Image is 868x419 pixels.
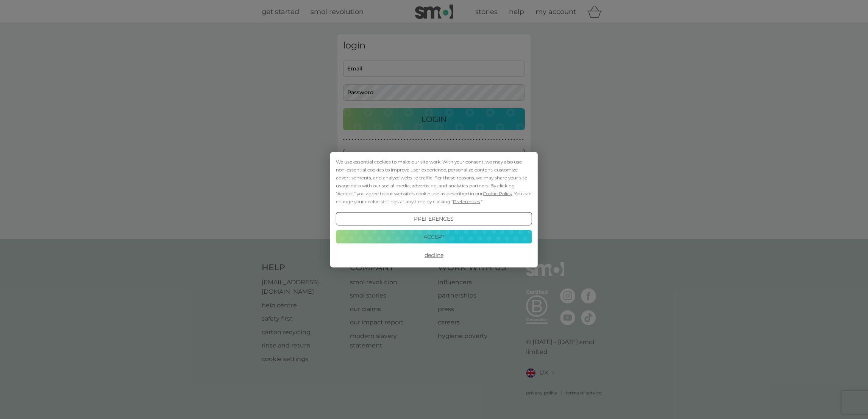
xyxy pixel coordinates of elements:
[483,190,512,196] span: Cookie Policy
[336,230,532,244] button: Accept
[336,248,532,262] button: Decline
[330,152,538,267] div: Cookie Consent Prompt
[336,157,532,205] div: We use essential cookies to make our site work. With your consent, we may also use non-essential ...
[453,198,480,204] span: Preferences
[336,212,532,226] button: Preferences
